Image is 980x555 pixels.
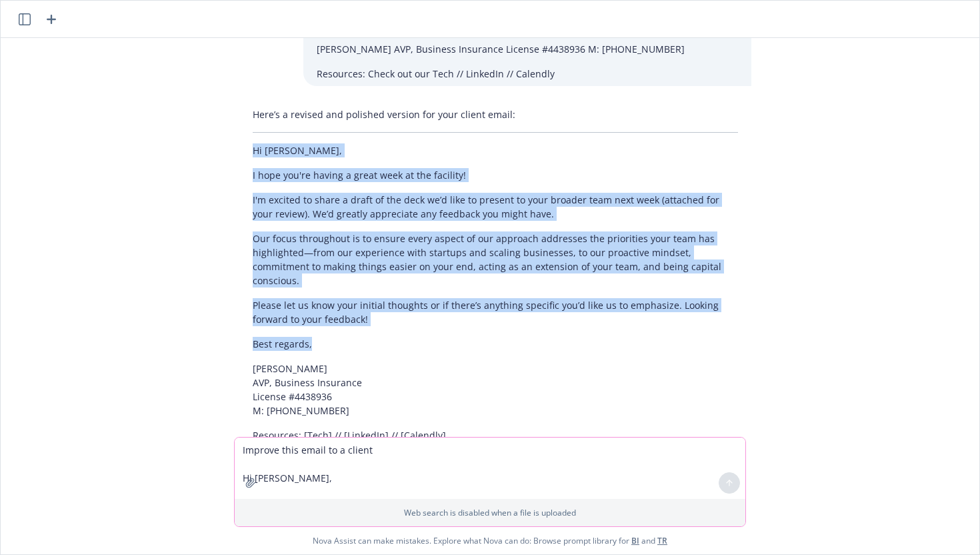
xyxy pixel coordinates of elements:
[253,231,738,288] p: Our focus throughout is to ensure every aspect of our approach addresses the priorities your team...
[243,507,737,518] p: Web search is disabled when a file is uploaded
[657,535,667,546] a: TR
[253,362,738,418] p: [PERSON_NAME] AVP, Business Insurance License #4438936 M: [PHONE_NUMBER]
[253,337,738,351] p: Best regards,
[313,527,667,554] span: Nova Assist can make mistakes. Explore what Nova can do: Browse prompt library for and
[253,143,738,157] p: Hi [PERSON_NAME],
[253,298,738,326] p: Please let us know your initial thoughts or if there’s anything specific you’d like us to emphasi...
[253,168,738,182] p: I hope you're having a great week at the facility!
[253,193,738,221] p: I'm excited to share a draft of the deck we’d like to present to your broader team next week (att...
[253,428,738,442] p: Resources: [Tech] // [LinkedIn] // [Calendly]
[631,535,639,546] a: BI
[317,42,738,56] p: [PERSON_NAME] AVP, Business Insurance License #4438936 M: [PHONE_NUMBER]
[317,67,738,81] p: Resources: Check out our Tech // LinkedIn // Calendly
[253,107,738,121] p: Here’s a revised and polished version for your client email:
